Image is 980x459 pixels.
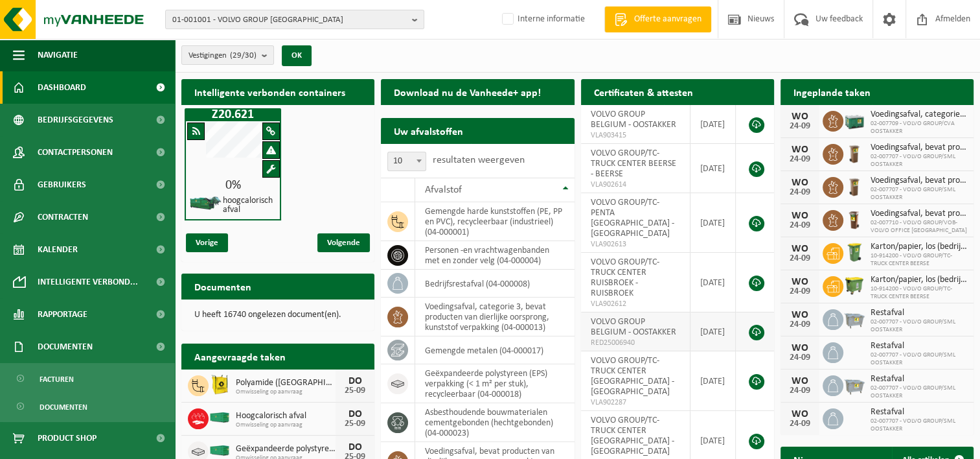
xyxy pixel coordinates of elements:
[871,285,967,301] span: 10-914200 - VOLVO GROUP/TC- TRUCK CENTER BEERSE
[415,364,574,403] td: geëxpandeerde polystyreen (EPS) verpakking (< 1 m² per stuk), recycleerbaar (04-000018)
[843,208,865,230] img: WB-0140-HPE-BN-06
[209,412,231,423] img: HK-XC-40-GN-00
[415,241,574,270] td: personen -en vrachtwagenbanden met en zonder velg (04-000004)
[787,343,813,353] div: WO
[787,221,813,230] div: 24-09
[871,384,967,400] span: 02-007707 - VOLVO GROUP/SML OOSTAKKER
[236,421,336,429] span: Omwisseling op aanvraag
[188,46,256,65] span: Vestigingen
[871,176,967,186] span: Voedingsafval, bevat producten van dierlijke oorsprong, onverpakt, categorie 3
[787,277,813,287] div: WO
[581,79,706,104] h2: Certificaten & attesten
[38,169,86,201] span: Gebruikers
[425,185,462,195] span: Afvalstof
[631,13,705,26] span: Offerte aanvragen
[591,317,676,337] span: VOLVO GROUP BELGIUM - OOSTAKKER
[871,209,967,219] span: Voedingsafval, bevat producten van dierlijke oorsprong, onverpakt, categorie 3
[871,351,967,367] span: 02-007707 - VOLVO GROUP/SML OOSTAKKER
[591,130,681,141] span: VLA903415
[871,110,967,120] span: Voedingsafval, categorie 3, bevat producten van dierlijke oorsprong, kunststof v...
[690,105,736,144] td: [DATE]
[194,311,361,320] p: U heeft 16740 ongelezen document(en).
[591,338,681,348] span: RED25006940
[3,394,172,419] a: Documenten
[871,186,967,202] span: 02-007707 - VOLVO GROUP/SML OOSTAKKER
[787,419,813,429] div: 24-09
[871,407,967,418] span: Restafval
[591,397,681,408] span: VLA902287
[236,378,336,388] span: Polyamide ([GEOGRAPHIC_DATA])
[172,10,407,30] span: 01-001001 - VOLVO GROUP [GEOGRAPHIC_DATA]
[787,310,813,320] div: WO
[871,275,967,285] span: Karton/papier, los (bedrijven)
[690,351,736,411] td: [DATE]
[871,418,967,433] span: 02-007707 - VOLVO GROUP/SML OOSTAKKER
[787,386,813,395] div: 24-09
[787,244,813,254] div: WO
[3,366,172,391] a: Facturen
[189,195,222,211] img: HK-XZ-20-GN-01
[38,266,138,298] span: Intelligente verbond...
[591,356,674,397] span: VOLVO GROUP/TC- TRUCK CENTER [GEOGRAPHIC_DATA] - [GEOGRAPHIC_DATA]
[236,388,336,396] span: Omwisseling op aanvraag
[40,367,74,392] span: Facturen
[787,155,813,164] div: 24-09
[415,336,574,364] td: gemengde metalen (04-000017)
[843,373,865,395] img: WB-2500-GAL-GY-01
[843,274,865,296] img: WB-1100-HPE-GN-50
[381,118,476,143] h2: Uw afvalstoffen
[38,136,113,169] span: Contactpersonen
[591,239,681,250] span: VLA902613
[843,307,865,329] img: WB-2500-GAL-GY-01
[843,175,865,197] img: WB-0140-HPE-BN-01
[690,144,736,193] td: [DATE]
[317,233,370,252] span: Volgende
[342,419,368,429] div: 25-09
[415,202,574,241] td: gemengde harde kunststoffen (PE, PP en PVC), recycleerbaar (industrieel) (04-000001)
[787,178,813,188] div: WO
[591,148,676,179] span: VOLVO GROUP/TC- TRUCK CENTER BEERSE - BEERSE
[781,79,883,104] h2: Ingeplande taken
[223,196,275,215] h4: hoogcalorisch afval
[787,353,813,362] div: 24-09
[604,6,711,32] a: Offerte aanvragen
[236,444,336,454] span: Geëxpandeerde polystyreen (eps) verpakking (< 1 m² per stuk), recycleerbaar
[787,254,813,263] div: 24-09
[787,409,813,419] div: WO
[871,308,967,318] span: Restafval
[787,145,813,155] div: WO
[787,211,813,221] div: WO
[843,142,865,164] img: WB-0140-HPE-BN-01
[591,198,674,239] span: VOLVO GROUP/TC- PENTA [GEOGRAPHIC_DATA] - [GEOGRAPHIC_DATA]
[871,374,967,384] span: Restafval
[690,193,736,253] td: [DATE]
[787,376,813,386] div: WO
[787,122,813,131] div: 24-09
[843,241,865,263] img: WB-0240-HPE-GN-50
[181,45,274,65] button: Vestigingen(29/30)
[342,376,368,386] div: DO
[871,242,967,252] span: Karton/papier, los (bedrijven)
[690,253,736,312] td: [DATE]
[230,51,256,60] count: (29/30)
[591,257,659,298] span: VOLVO GROUP/TC- TRUCK CENTER RUISBROEK - RUISBROEK
[186,179,280,192] div: 0%
[38,298,87,331] span: Rapportage
[188,108,278,121] h1: Z20.621
[591,110,676,130] span: VOLVO GROUP BELGIUM - OOSTAKKER
[871,341,967,351] span: Restafval
[236,411,336,421] span: Hoogcalorisch afval
[591,416,674,456] span: VOLVO GROUP/TC- TRUCK CENTER [GEOGRAPHIC_DATA] - [GEOGRAPHIC_DATA]
[433,155,525,165] label: resultaten weergeven
[871,143,967,153] span: Voedingsafval, bevat producten van dierlijke oorsprong, onverpakt, categorie 3
[499,10,585,29] label: Interne informatie
[871,219,967,235] span: 02-007710 - VOLVO GROUP/VOB-VOLVO OFFICE [GEOGRAPHIC_DATA]
[38,331,93,363] span: Documenten
[38,422,97,454] span: Product Shop
[209,445,231,456] img: HK-XC-40-GN-00
[843,109,865,131] img: PB-LB-0680-HPE-GN-01
[871,153,967,169] span: 02-007707 - VOLVO GROUP/SML OOSTAKKER
[871,120,967,135] span: 02-007709 - VOLVO GROUP/CVA OOSTAKKER
[165,10,424,29] button: 01-001001 - VOLVO GROUP [GEOGRAPHIC_DATA]
[342,386,368,395] div: 25-09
